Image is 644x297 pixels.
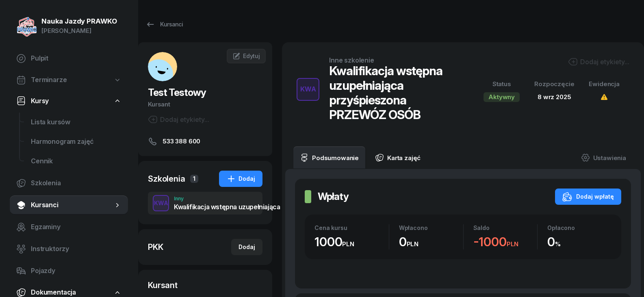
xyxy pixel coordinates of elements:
div: Kursanci [145,20,183,29]
small: PLN [507,240,519,248]
a: Terminarze [10,71,128,89]
span: Edytuj [243,52,260,59]
span: Instruktorzy [31,244,121,254]
small: PLN [407,240,419,248]
a: Ustawienia [575,146,633,169]
a: Edytuj [227,49,266,63]
div: Dodaj [239,242,255,252]
div: Inne szkolenie [329,57,374,63]
button: KWA [297,78,319,101]
button: Dodaj etykiety... [568,57,629,67]
div: KWA [151,198,171,208]
a: Cennik [24,152,128,171]
h2: Wpłaty [318,190,349,203]
span: Test Testowy [148,87,206,98]
div: Dodaj [226,174,255,184]
a: 533 388 600 [148,137,262,146]
div: 0 [547,234,611,249]
div: Ewidencja [589,79,620,89]
a: Kursanci [10,195,128,215]
div: Saldo [473,224,538,231]
div: KWA [297,82,319,96]
span: Egzaminy [31,222,121,232]
a: Harmonogram zajęć [24,132,128,152]
a: Szkolenia [10,173,128,193]
span: Pojazdy [31,266,121,276]
button: KWA [153,195,169,211]
a: Instruktorzy [10,239,128,259]
div: Opłacono [547,224,611,231]
span: Kursy [31,96,49,106]
div: Dodaj wpłatę [562,192,614,202]
span: 1 [190,175,198,183]
small: % [555,240,561,248]
a: Kursy [10,92,128,111]
button: KWAInnyKwalifikacja wstępna uzupełniająca przyśpieszona PRZEWÓZ OSÓB [148,192,262,215]
div: Wpłacono [399,224,463,231]
a: Egzaminy [10,217,128,237]
div: Rozpoczęcie [534,79,574,89]
div: Szkolenia [148,173,185,184]
a: Kursanci [138,16,190,33]
a: Karta zajęć [369,146,427,169]
span: 533 388 600 [163,137,200,146]
a: Pulpit [10,49,128,68]
div: PKK [148,241,163,253]
div: Cena kursu [314,224,389,231]
div: Kwalifikacja wstępna uzupełniająca przyśpieszona PRZEWÓZ OSÓB [174,204,379,210]
div: 0 [399,234,463,249]
small: PLN [342,240,354,248]
span: Lista kursów [31,117,121,128]
span: Harmonogram zajęć [31,137,121,147]
a: Pojazdy [10,261,128,281]
button: Dodaj [231,239,262,255]
span: Terminarze [31,75,67,85]
div: Nauka Jazdy PRAWKO [41,18,117,25]
button: Dodaj [219,171,262,187]
span: 8 wrz 2025 [538,93,571,101]
div: Inny [174,196,379,201]
div: Status [484,79,520,89]
div: Kursant [148,99,262,110]
a: Podsumowanie [293,146,365,169]
div: Aktywny [484,92,520,102]
div: 1000 [314,234,389,249]
button: Dodaj etykiety... [148,115,209,124]
div: Kursant [148,280,262,291]
span: Cennik [31,156,121,167]
a: Lista kursów [24,113,128,132]
div: [PERSON_NAME] [41,26,117,36]
div: -1000 [473,234,538,249]
span: Kursanci [31,200,113,210]
span: Pulpit [31,53,121,64]
button: Dodaj wpłatę [555,189,621,205]
div: Kwalifikacja wstępna uzupełniająca przyśpieszona PRZEWÓZ OSÓB [329,63,464,122]
span: Szkolenia [31,178,121,189]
